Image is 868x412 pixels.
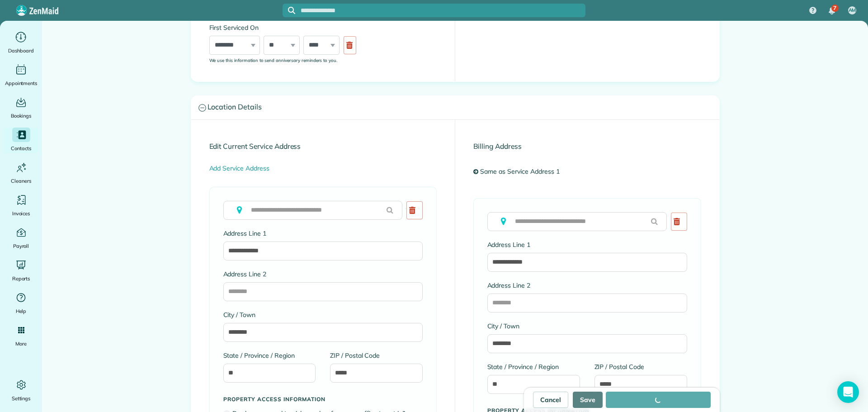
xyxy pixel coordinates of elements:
span: Bookings [11,111,32,120]
h4: Billing Address [473,142,701,150]
label: ZIP / Postal Code [330,351,423,360]
h4: Edit Current Service Address [209,142,437,150]
a: Settings [4,378,38,403]
div: 7 unread notifications [822,1,841,21]
span: More [15,339,27,348]
span: Reports [12,274,30,283]
label: State / Province / Region [487,362,580,371]
button: Focus search [283,7,295,14]
label: State / Province / Region [223,351,316,360]
label: Address Line 2 [223,270,423,279]
a: Invoices [4,193,38,218]
a: Help [4,290,38,316]
button: Save [573,392,603,408]
span: Help [16,307,27,316]
label: ZIP / Postal Code [594,362,687,371]
div: Open Intercom Messenger [837,381,859,403]
a: Dashboard [4,30,38,55]
sub: We use this information to send anniversary reminders to you. [209,57,338,63]
a: Payroll [4,225,38,251]
a: Cancel [533,392,568,408]
label: Address Line 1 [487,240,687,249]
label: City / Town [223,310,423,319]
a: Reports [4,258,38,283]
label: City / Town [487,322,687,331]
h5: Property access information [223,396,423,402]
span: Cleaners [11,176,31,185]
a: Appointments [4,62,38,88]
label: First Serviced On [209,23,361,32]
span: Payroll [13,242,29,251]
span: AM [849,7,856,14]
span: Contacts [11,144,31,153]
a: Contacts [4,128,38,153]
label: Address Line 2 [487,281,687,290]
span: Dashboard [8,46,34,55]
span: Invoices [12,209,30,218]
a: Bookings [4,95,38,120]
a: Cleaners [4,160,38,185]
label: Address Line 1 [223,229,423,238]
span: Settings [12,394,31,403]
svg: Focus search [288,7,295,14]
span: Appointments [5,79,38,88]
span: 7 [833,5,836,12]
a: Add Service Address [209,164,269,172]
a: Location Details [191,96,719,119]
a: Same as Service Address 1 [478,164,566,180]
